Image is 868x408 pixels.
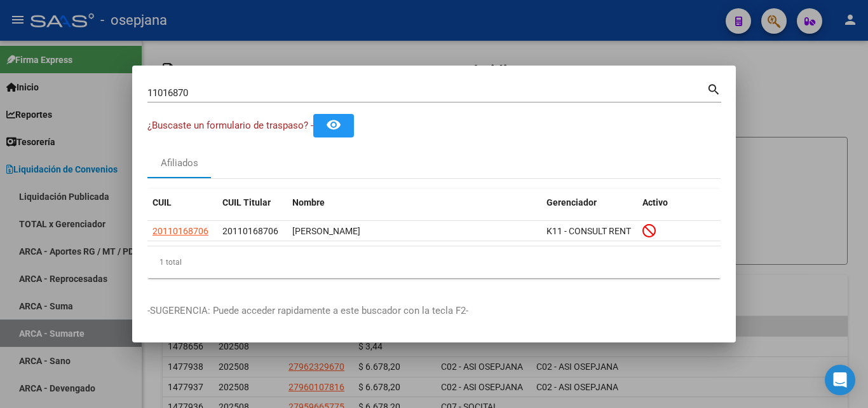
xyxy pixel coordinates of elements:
mat-icon: remove_red_eye [326,117,341,132]
datatable-header-cell: Nombre [287,189,541,216]
div: 1 total [147,246,721,278]
span: CUIL Titular [222,197,271,208]
datatable-header-cell: Gerenciador [541,189,637,216]
span: Activo [642,197,668,208]
span: CUIL [153,197,172,208]
span: ¿Buscaste un formulario de traspaso? - [147,120,313,131]
datatable-header-cell: CUIL [147,189,217,216]
div: Afiliados [161,156,198,171]
span: 20110168706 [153,226,208,236]
span: Nombre [292,197,325,208]
span: Gerenciador [546,197,597,208]
datatable-header-cell: Activo [637,189,721,216]
span: 20110168706 [222,226,278,236]
datatable-header-cell: CUIL Titular [217,189,287,216]
p: -SUGERENCIA: Puede acceder rapidamente a este buscador con la tecla F2- [147,304,721,318]
mat-icon: search [707,81,721,96]
span: K11 - CONSULT RENT [546,226,631,236]
div: [PERSON_NAME] [292,224,536,239]
div: Open Intercom Messenger [825,365,855,395]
